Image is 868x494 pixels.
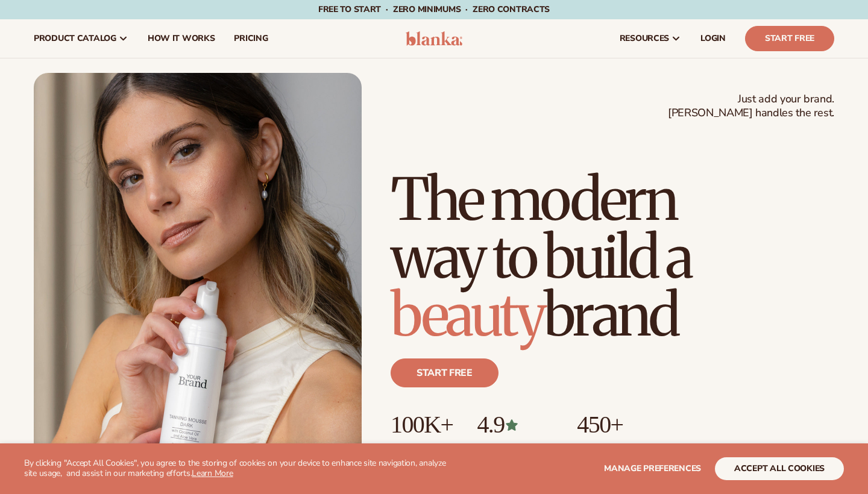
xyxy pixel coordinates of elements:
[700,34,726,43] span: LOGIN
[138,19,225,58] a: How It Works
[391,358,498,387] a: Start free
[391,170,834,344] h1: The modern way to build a brand
[34,73,362,486] img: Female holding tanning mousse.
[604,463,701,474] span: Manage preferences
[224,19,277,58] a: pricing
[234,34,268,43] span: pricing
[391,279,544,351] span: beauty
[610,19,691,58] a: resources
[406,31,463,46] img: logo
[668,92,834,120] span: Just add your brand. [PERSON_NAME] handles the rest.
[745,26,834,51] a: Start Free
[391,438,453,458] p: Brands built
[691,19,735,58] a: LOGIN
[24,19,138,58] a: product catalog
[391,411,453,438] p: 100K+
[577,411,668,438] p: 450+
[318,4,550,15] span: Free to start · ZERO minimums · ZERO contracts
[577,438,668,458] p: High-quality products
[148,34,215,43] span: How It Works
[477,411,553,438] p: 4.9
[192,467,233,479] a: Learn More
[604,457,701,480] button: Manage preferences
[24,458,453,479] p: By clicking "Accept All Cookies", you agree to the storing of cookies on your device to enhance s...
[34,34,116,43] span: product catalog
[620,34,669,43] span: resources
[477,438,553,458] p: Over 400 reviews
[715,457,844,480] button: accept all cookies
